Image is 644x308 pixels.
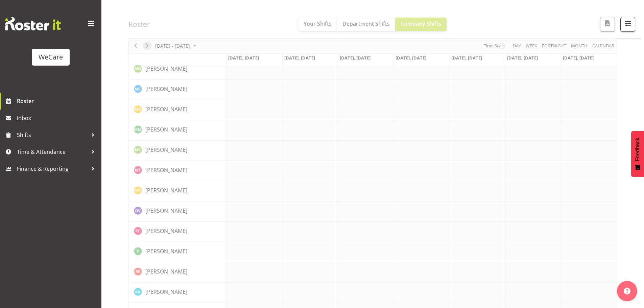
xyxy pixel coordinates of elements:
[17,130,88,140] span: Shifts
[17,113,98,123] span: Inbox
[620,17,635,32] button: Filter Shifts
[17,147,88,157] span: Time & Attendance
[17,164,88,174] span: Finance & Reporting
[39,52,63,62] div: WeCare
[635,138,641,161] span: Feedback
[17,96,98,106] span: Roster
[5,17,61,30] img: Rosterit website logo
[624,288,630,294] img: help-xxl-2.png
[631,131,644,177] button: Feedback - Show survey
